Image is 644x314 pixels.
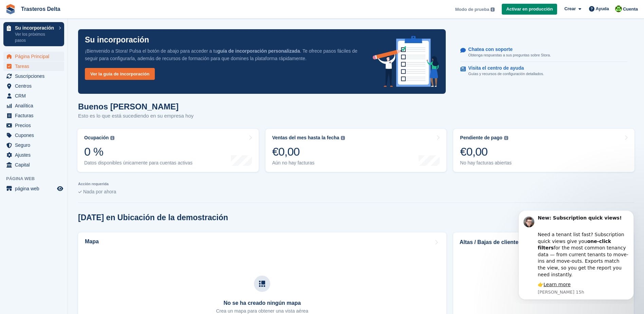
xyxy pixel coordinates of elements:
img: map-icn-33ee37083ee616e46c38cad1a60f524a97daa1e2b2c8c0bc3eb3415660979fc1.svg [259,281,265,287]
a: Trasteros Delta [18,3,63,15]
span: Crear [564,5,576,12]
span: Cupones [15,130,56,140]
h1: Buenos [PERSON_NAME] [78,102,194,111]
span: Cuenta [623,6,638,13]
span: CRM [15,91,56,101]
b: New: Subscription quick views! [30,4,113,10]
a: menu [3,150,64,160]
a: Visita el centro de ayuda Guías y recursos de configuración detallados. [460,62,627,80]
a: Chatea con soporte Obtenga respuestas a sus preguntas sobre Stora. [460,43,627,62]
img: Profile image for Steven [15,6,26,17]
a: Ventas del mes hasta la fecha €0,00 Aún no hay facturas [265,129,447,172]
div: Ventas del mes hasta la fecha [272,135,339,141]
span: Ajustes [15,150,56,160]
a: menu [3,101,64,110]
img: icon-info-grey-7440780725fd019a000dd9b08b2336e03edf1995a4989e88bcd33f0948082b44.svg [504,136,508,140]
span: Activar en producción [506,6,553,13]
img: Raquel Mangrane [615,5,622,12]
div: Need a tenant list fast? Subscription quick views give you for the most common tenancy data — fro... [30,14,121,67]
a: Su incorporación Ver los próximos pasos [3,22,64,46]
div: Aún no hay facturas [272,160,345,166]
span: Suscripciones [15,71,56,81]
span: Precios [15,121,56,130]
a: menu [3,111,64,120]
a: menu [3,121,64,130]
a: menu [3,140,64,150]
a: menu [3,160,64,170]
span: Centros [15,81,56,91]
span: Facturas [15,111,56,120]
a: Learn more [35,71,62,76]
span: Seguro [15,140,56,150]
div: 👉 [30,71,121,77]
a: Ver la guía de incorporación [85,68,155,80]
div: Message content [30,4,121,77]
a: Vista previa de la tienda [56,185,64,193]
div: €0,00 [460,145,512,159]
h2: Mapa [85,239,99,245]
span: Tareas [15,62,56,71]
span: Ayuda [596,5,609,12]
p: ¡Bienvenido a Stora! Pulsa el botón de abajo para acceder a tu . Te ofrece pasos fáciles de segui... [85,47,362,62]
div: Pendiente de pago [460,135,502,141]
div: No hay facturas abiertas [460,160,512,166]
a: menu [3,130,64,140]
h2: [DATE] en Ubicación de la demostración [78,213,228,222]
a: Pendiente de pago €0,00 No hay facturas abiertas [453,129,634,172]
p: Esto es lo que está sucediendo en su empresa hoy [78,112,194,120]
h2: Altas / Bajas de clientes [460,238,627,246]
img: blank_slate_check_icon-ba018cac091ee9be17c0a81a6c232d5eb81de652e7a59be601be346b1b6ddf79.svg [78,191,82,193]
div: Datos disponibles únicamente para cuentas activas [84,160,192,166]
a: menu [3,52,64,61]
a: menu [3,71,64,81]
p: Obtenga respuestas a sus preguntas sobre Stora. [468,52,551,58]
img: icon-info-grey-7440780725fd019a000dd9b08b2336e03edf1995a4989e88bcd33f0948082b44.svg [110,136,114,140]
p: Chatea con soporte [468,47,545,52]
a: menú [3,184,64,193]
p: Visita el centro de ayuda [468,65,538,71]
p: Su incorporación [15,25,55,30]
a: Ocupación 0 % Datos disponibles únicamente para cuentas activas [77,129,259,172]
span: Capital [15,160,56,170]
strong: guía de incorporación personalizada [217,48,300,54]
span: página web [15,184,56,193]
a: Activar en producción [502,4,557,15]
a: menu [3,91,64,101]
a: menu [3,62,64,71]
div: €0,00 [272,145,345,159]
p: Su incorporación [85,36,149,44]
iframe: Intercom notifications mensaje [508,211,644,304]
img: icon-info-grey-7440780725fd019a000dd9b08b2336e03edf1995a4989e88bcd33f0948082b44.svg [341,136,345,140]
a: menu [3,81,64,91]
span: Analítica [15,101,56,110]
span: Nada por ahora [83,189,116,194]
div: Ocupación [84,135,109,141]
img: onboarding-info-6c161a55d2c0e0a8cae90662b2fe09162a5109e8cc188191df67fb4f79e88e88.svg [373,36,439,87]
span: Página web [6,175,68,182]
h3: No se ha creado ningún mapa [193,300,332,306]
img: icon-info-grey-7440780725fd019a000dd9b08b2336e03edf1995a4989e88bcd33f0948082b44.svg [491,7,495,12]
img: stora-icon-8386f47178a22dfd0bd8f6a31ec36ba5ce8667c1dd55bd0f319d3a0aa187defe.svg [5,4,16,14]
span: Modo de prueba [455,6,489,13]
p: Guías y recursos de configuración detallados. [468,71,544,77]
span: Página Principal [15,52,56,61]
p: Ver los próximos pasos [15,31,55,43]
p: Acción requerida [78,182,634,186]
div: 0 % [84,145,192,159]
p: Message from Steven, sent Hace 15h [30,78,121,85]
